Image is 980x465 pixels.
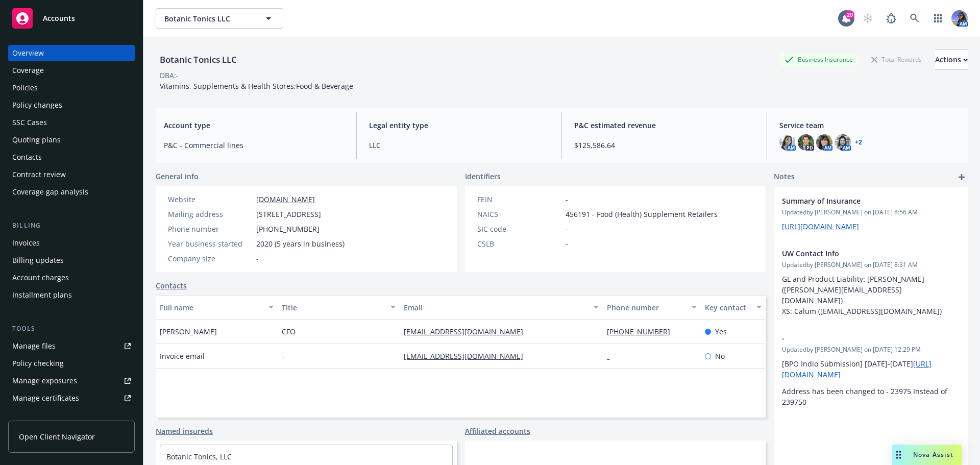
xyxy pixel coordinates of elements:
span: [STREET_ADDRESS] [256,209,321,219]
a: Coverage [8,62,135,79]
a: [URL][DOMAIN_NAME] [782,222,859,231]
a: Search [904,8,925,29]
div: Summary of InsuranceUpdatedby [PERSON_NAME] on [DATE] 8:56 AM[URL][DOMAIN_NAME] [774,187,968,240]
a: Policies [8,80,135,96]
a: SSC Cases [8,114,135,131]
div: Coverage [12,62,44,79]
a: Start snowing [857,8,878,29]
span: - [256,253,259,264]
div: Phone number [607,302,685,313]
button: Key contact [701,295,766,320]
a: Named insureds [156,426,213,436]
a: Accounts [8,4,135,33]
span: Legal entity type [369,120,549,131]
a: +2 [855,139,862,145]
div: Manage files [12,338,56,354]
a: Overview [8,45,135,61]
button: Nova Assist [892,445,962,465]
a: Account charges [8,270,135,286]
span: Summary of Insurance [782,195,933,206]
a: Billing updates [8,252,135,268]
a: [EMAIL_ADDRESS][DOMAIN_NAME] [404,327,531,336]
a: [PHONE_NUMBER] [607,327,678,336]
button: Full name [156,295,278,320]
a: [EMAIL_ADDRESS][DOMAIN_NAME] [404,351,531,361]
span: Account type [164,120,344,131]
div: Policy checking [12,355,64,372]
span: Open Client Navigator [19,431,95,442]
span: CFO [282,326,296,337]
a: Switch app [928,8,948,29]
a: Installment plans [8,287,135,303]
a: Report a Bug [881,8,901,29]
a: Quoting plans [8,132,135,148]
div: Policies [12,80,38,96]
div: FEIN [477,194,561,205]
a: [DOMAIN_NAME] [256,194,315,204]
a: Coverage gap analysis [8,184,135,200]
div: Billing updates [12,252,64,268]
a: Policy checking [8,355,135,372]
img: photo [951,10,968,27]
div: Company size [168,253,252,264]
a: Contacts [8,149,135,165]
a: Affiliated accounts [465,426,530,436]
div: Manage claims [12,407,64,424]
span: LLC [369,140,549,151]
div: Key contact [705,302,750,313]
div: Actions [935,50,968,69]
a: - [607,351,618,361]
span: Botanic Tonics LLC [164,13,253,24]
div: Billing [8,221,135,231]
div: Coverage gap analysis [12,184,88,200]
div: -Updatedby [PERSON_NAME] on [DATE] 12:29 PM[BPO Indio Submission] [DATE]-[DATE][URL][DOMAIN_NAME]... [774,325,968,415]
span: Vitamins, Supplements & Health Stores;Food & Beverage [160,81,353,91]
button: Title [278,295,400,320]
button: Botanic Tonics LLC [156,8,283,29]
span: 456191 - Food (Health) Supplement Retailers [566,209,718,219]
span: [PHONE_NUMBER] [256,224,320,234]
a: Manage files [8,338,135,354]
img: photo [798,134,814,151]
div: Drag to move [892,445,905,465]
a: Manage certificates [8,390,135,406]
a: Invoices [8,235,135,251]
button: Phone number [603,295,700,320]
div: Manage certificates [12,390,79,406]
div: Account charges [12,270,69,286]
a: Botanic Tonics, LLC [166,452,232,461]
div: SSC Cases [12,114,47,131]
div: Installment plans [12,287,72,303]
a: Contract review [8,166,135,183]
div: Contract review [12,166,66,183]
span: No [715,351,725,361]
div: 20 [845,10,854,19]
span: Nova Assist [913,450,953,459]
img: photo [835,134,851,151]
div: Policy changes [12,97,62,113]
span: Invoice email [160,351,205,361]
p: GL and Product Liability: [PERSON_NAME] ([PERSON_NAME][EMAIL_ADDRESS][DOMAIN_NAME]) XS: Calum ([E... [782,274,960,316]
div: Title [282,302,384,313]
button: Actions [935,50,968,70]
span: Updated by [PERSON_NAME] on [DATE] 12:29 PM [782,345,960,354]
div: DBA: - [160,70,179,81]
a: Policy changes [8,97,135,113]
div: Total Rewards [866,53,927,66]
span: [PERSON_NAME] [160,326,217,337]
img: photo [816,134,832,151]
span: - [566,194,568,205]
div: Full name [160,302,262,313]
span: $125,586.64 [574,140,754,151]
a: Manage exposures [8,373,135,389]
div: Contacts [12,149,42,165]
span: Yes [715,326,727,337]
div: SIC code [477,224,561,234]
div: Overview [12,45,44,61]
div: Botanic Tonics LLC [156,53,241,66]
a: Manage claims [8,407,135,424]
div: Email [404,302,587,313]
span: P&C - Commercial lines [164,140,344,151]
p: Address has been changed to - 23975 Instead of 239750 [782,386,960,407]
